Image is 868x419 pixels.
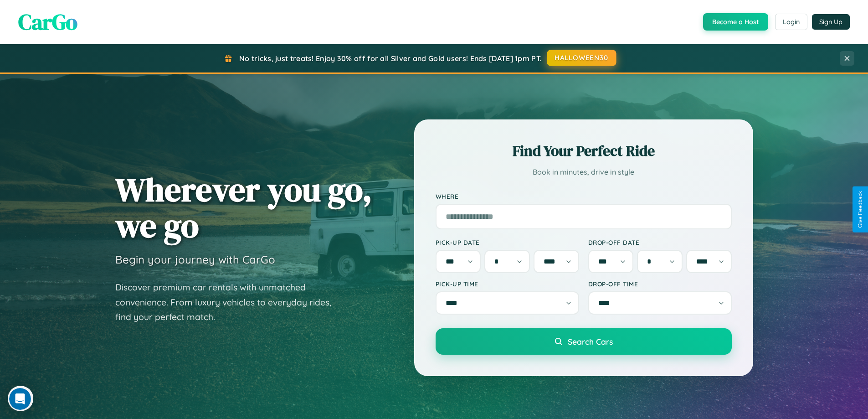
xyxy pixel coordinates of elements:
[436,141,732,161] h2: Find Your Perfect Ride
[8,386,33,411] iframe: Intercom live chat discovery launcher
[857,191,863,228] div: Give Feedback
[115,253,275,266] h3: Begin your journey with CarGo
[436,166,732,179] p: Book in minutes, drive in style
[115,280,343,325] p: Discover premium car rentals with unmatched convenience. From luxury vehicles to everyday rides, ...
[775,14,807,30] button: Login
[588,238,732,246] label: Drop-off Date
[239,54,542,63] span: No tricks, just treats! Enjoy 30% off for all Silver and Gold users! Ends [DATE] 1pm PT.
[703,13,768,31] button: Become a Host
[115,171,372,243] h1: Wherever you go, we go
[568,336,613,347] span: Search Cars
[436,192,732,200] label: Where
[18,7,77,37] span: CarGo
[436,328,732,355] button: Search Cars
[812,14,850,30] button: Sign Up
[588,280,732,288] label: Drop-off Time
[547,50,616,66] button: HALLOWEEN30
[436,238,579,246] label: Pick-up Date
[436,280,579,288] label: Pick-up Time
[4,4,169,29] div: Open Intercom Messenger
[9,388,31,410] iframe: Intercom live chat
